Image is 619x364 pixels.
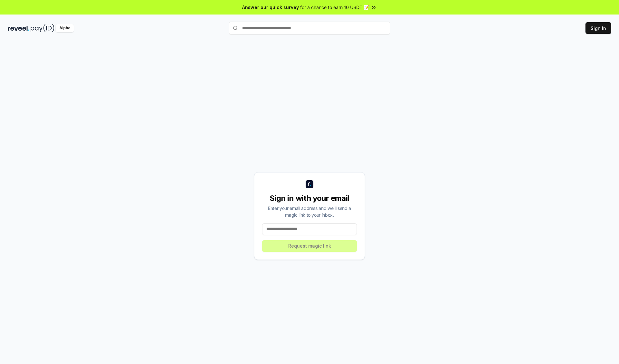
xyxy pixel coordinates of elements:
img: logo_small [306,180,313,188]
div: Sign in with your email [262,193,357,203]
div: Alpha [56,24,74,32]
span: Answer our quick survey [242,4,299,11]
button: Sign In [585,22,611,34]
img: pay_id [31,24,54,32]
img: reveel_dark [8,24,29,32]
span: for a chance to earn 10 USDT 📝 [300,4,369,11]
div: Enter your email address and we’ll send a magic link to your inbox. [262,205,357,218]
